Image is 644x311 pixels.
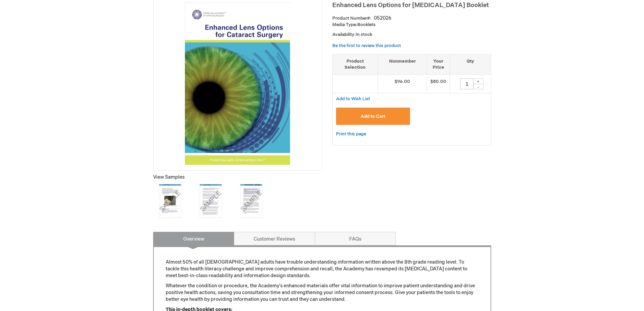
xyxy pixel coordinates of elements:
a: FAQs [315,232,396,245]
td: $96.00 [378,74,427,93]
img: Click to view [153,184,187,218]
td: $80.00 [427,74,450,93]
a: Add to Wish List [336,96,370,102]
input: Qty [460,79,474,89]
div: 052026 [374,15,391,22]
strong: Media Type: [332,22,357,27]
span: Add to Wish List [336,96,370,102]
th: Qty [450,54,491,74]
a: Print this page [336,130,366,138]
img: Click to view [194,184,228,218]
a: Overview [153,232,234,245]
span: Enhanced Lens Options for [MEDICAL_DATA] Booklet [332,2,489,9]
img: Click to view [234,184,268,218]
p: Whatever the condition or procedure, the Academy’s enhanced materials offer vital information to ... [166,283,479,303]
p: View Samples [153,174,322,181]
span: Add to Cart [361,114,385,119]
div: + [473,79,483,84]
th: Nonmember [378,54,427,74]
p: Availability: [332,31,491,38]
th: Product Selection [333,54,378,74]
button: Add to Cart [336,108,410,125]
p: Booklets [332,22,491,28]
p: Almost 50% of all [DEMOGRAPHIC_DATA] adults have trouble understanding information written above ... [166,259,479,279]
a: Customer Reviews [234,232,315,245]
a: Be the first to review this product [332,43,401,48]
img: Enhanced Lens Options for Cataract Surgery Booklet [185,2,290,165]
th: Your Price [427,54,450,74]
span: In stock [356,32,372,37]
div: - [473,84,483,89]
strong: Product Number [332,16,371,21]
